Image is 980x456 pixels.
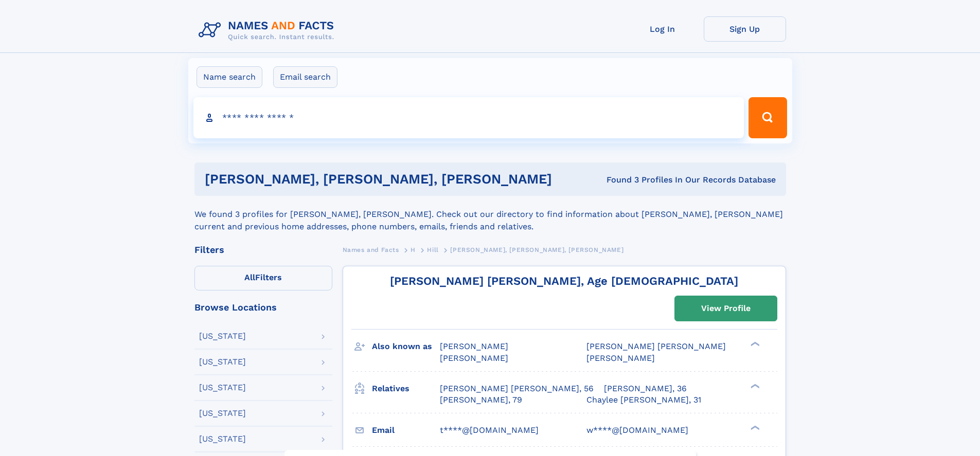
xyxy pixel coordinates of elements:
[704,16,786,42] a: Sign Up
[440,353,508,363] span: [PERSON_NAME]
[411,243,416,256] a: H
[194,16,343,44] img: Logo Names and Facts
[440,394,522,406] a: [PERSON_NAME], 79
[197,66,262,88] label: Name search
[390,275,738,287] a: [PERSON_NAME] [PERSON_NAME], Age [DEMOGRAPHIC_DATA]
[586,394,701,406] a: Chaylee [PERSON_NAME], 31
[440,341,508,351] span: [PERSON_NAME]
[701,297,751,320] div: View Profile
[194,303,332,312] div: Browse Locations
[194,245,332,254] div: Filters
[621,16,704,42] a: Log In
[244,272,255,282] span: All
[194,196,786,233] div: We found 3 profiles for [PERSON_NAME], [PERSON_NAME]. Check out our directory to find information...
[205,173,579,186] h1: [PERSON_NAME], [PERSON_NAME], [PERSON_NAME]
[749,97,787,138] button: Search Button
[194,266,332,290] label: Filters
[372,380,440,397] h3: Relatives
[199,384,246,392] div: [US_STATE]
[579,174,776,186] div: Found 3 Profiles In Our Records Database
[372,422,440,439] h3: Email
[411,246,416,253] span: H
[748,341,760,348] div: ❯
[199,409,246,417] div: [US_STATE]
[199,332,246,340] div: [US_STATE]
[427,246,438,253] span: Hill
[748,382,760,389] div: ❯
[604,383,687,394] a: [PERSON_NAME], 36
[450,246,623,253] span: [PERSON_NAME], [PERSON_NAME], [PERSON_NAME]
[372,338,440,355] h3: Also known as
[199,435,246,443] div: [US_STATE]
[675,296,777,321] a: View Profile
[427,243,438,256] a: Hill
[343,243,399,256] a: Names and Facts
[273,66,337,88] label: Email search
[586,341,726,351] span: [PERSON_NAME] [PERSON_NAME]
[748,424,760,431] div: ❯
[440,383,594,394] a: [PERSON_NAME] [PERSON_NAME], 56
[193,97,744,138] input: search input
[199,358,246,366] div: [US_STATE]
[586,353,655,363] span: [PERSON_NAME]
